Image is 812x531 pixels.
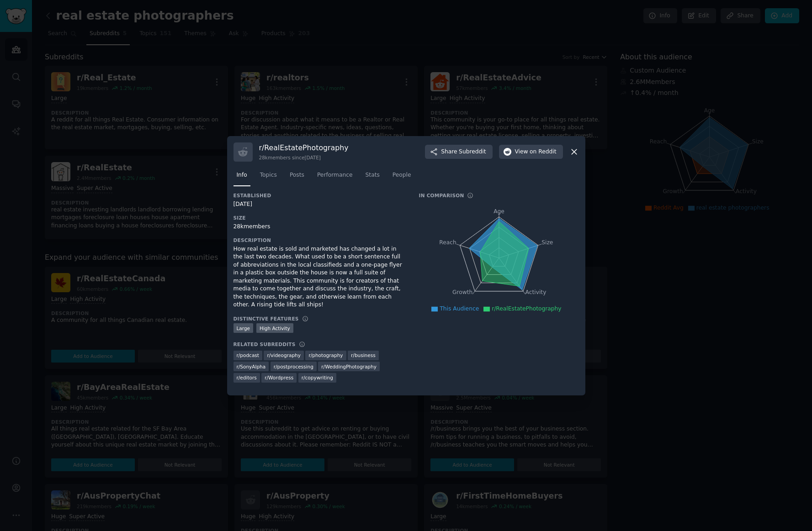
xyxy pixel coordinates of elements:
span: r/RealEstatePhotography [492,305,561,312]
a: Topics [257,168,280,187]
tspan: Size [541,239,553,245]
h3: Established [234,192,406,199]
span: Posts [290,171,304,179]
tspan: Growth [452,289,472,295]
span: r/ Wordpress [265,374,293,381]
a: Info [234,168,250,187]
h3: Description [234,237,406,243]
h3: Size [234,215,406,221]
a: People [389,168,414,187]
span: r/ videography [267,352,301,358]
span: View [515,148,557,156]
span: on Reddit [530,148,556,156]
h3: r/ RealEstatePhotography [259,143,349,152]
span: r/ photography [308,352,343,358]
button: Viewon Reddit [499,145,563,159]
span: Subreddit [459,148,486,156]
span: Share [441,148,486,156]
span: People [393,171,411,179]
tspan: Reach [439,239,456,245]
div: 28k members since [DATE] [259,154,349,161]
span: This Audience [440,305,479,312]
a: Stats [362,168,383,187]
span: r/ WeddingPhotography [321,363,377,370]
div: How real estate is sold and marketed has changed a lot in the last two decades. What used to be a... [234,245,406,309]
tspan: Age [494,208,504,215]
span: Stats [366,171,380,179]
div: Large [234,323,254,333]
tspan: Activity [525,289,546,295]
span: r/ SonyAlpha [237,363,266,370]
span: r/ business [351,352,376,358]
h3: In Comparison [419,192,464,199]
span: r/ editors [237,374,257,381]
div: High Activity [256,323,293,333]
span: r/ podcast [237,352,259,358]
span: Topics [260,171,277,179]
a: Posts [287,168,308,187]
h3: Related Subreddits [234,341,296,347]
span: r/ postprocessing [274,363,313,370]
div: [DATE] [234,200,406,209]
a: Performance [314,168,356,187]
span: Info [237,171,247,179]
button: ShareSubreddit [425,145,492,159]
div: 28k members [234,223,406,231]
h3: Distinctive Features [234,315,299,322]
span: r/ copywriting [302,374,333,381]
span: Performance [317,171,353,179]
